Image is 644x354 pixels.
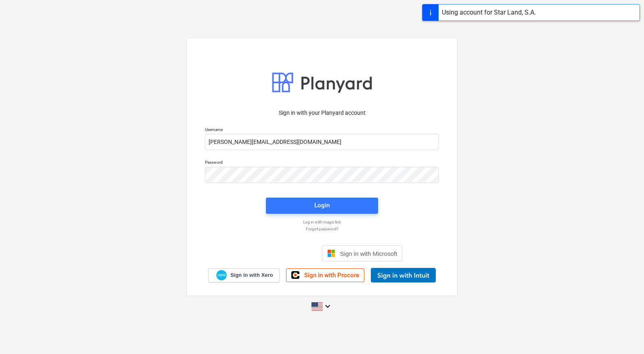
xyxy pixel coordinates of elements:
a: Sign in with Procore [286,268,364,282]
a: Log in with magic link [201,219,443,225]
p: Password [205,160,439,166]
button: Login [266,198,378,214]
p: Sign in with your Planyard account [205,109,439,117]
img: Microsoft logo [327,249,335,257]
div: Using account for Star Land, S.A. [442,8,536,17]
span: Sign in with Xero [230,272,273,279]
iframe: Sign in with Google Button [238,244,320,262]
span: Sign in with Procore [304,272,359,279]
input: Username [205,134,439,150]
a: Sign in with Xero [208,268,280,282]
div: Login [314,200,330,211]
i: keyboard_arrow_down [323,301,332,311]
img: Xero logo [216,270,227,281]
span: Sign in with Microsoft [340,250,397,257]
p: Username [205,127,439,134]
a: Forgot password? [201,226,443,232]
